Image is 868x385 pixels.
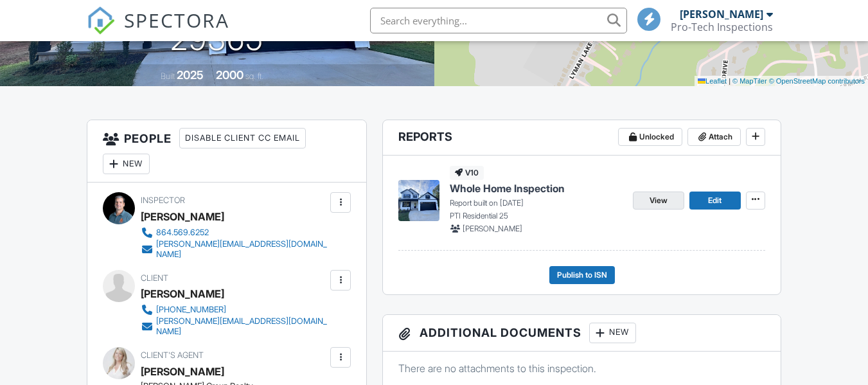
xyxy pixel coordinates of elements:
[161,71,175,81] span: Built
[671,21,773,33] div: Pro-Tech Inspections
[680,8,763,21] div: [PERSON_NAME]
[216,68,244,82] div: 2000
[141,284,224,303] div: [PERSON_NAME]
[245,71,263,81] span: sq. ft.
[370,8,627,33] input: Search everything...
[141,350,204,360] span: Client's Agent
[87,17,229,44] a: SPECTORA
[398,361,765,375] p: There are no attachments to this inspection.
[732,77,767,85] a: © MapTiler
[141,239,327,260] a: [PERSON_NAME][EMAIL_ADDRESS][DOMAIN_NAME]
[156,239,327,260] div: [PERSON_NAME][EMAIL_ADDRESS][DOMAIN_NAME]
[124,6,229,33] span: SPECTORA
[769,77,865,85] a: © OpenStreetMap contributors
[156,228,209,238] div: 864.569.6252
[141,226,327,239] a: 864.569.6252
[141,316,327,337] a: [PERSON_NAME][EMAIL_ADDRESS][DOMAIN_NAME]
[141,195,185,205] span: Inspector
[141,273,168,283] span: Client
[698,77,727,85] a: Leaflet
[383,315,780,352] h3: Additional Documents
[87,6,115,35] img: The Best Home Inspection Software - Spectora
[156,305,226,315] div: [PHONE_NUMBER]
[141,207,224,226] div: [PERSON_NAME]
[179,128,306,148] div: Disable Client CC Email
[156,316,327,337] div: [PERSON_NAME][EMAIL_ADDRESS][DOMAIN_NAME]
[589,323,636,343] div: New
[729,77,731,85] span: |
[177,68,204,82] div: 2025
[87,120,366,183] h3: People
[141,362,224,381] div: [PERSON_NAME]
[141,303,327,316] a: [PHONE_NUMBER]
[103,154,150,174] div: New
